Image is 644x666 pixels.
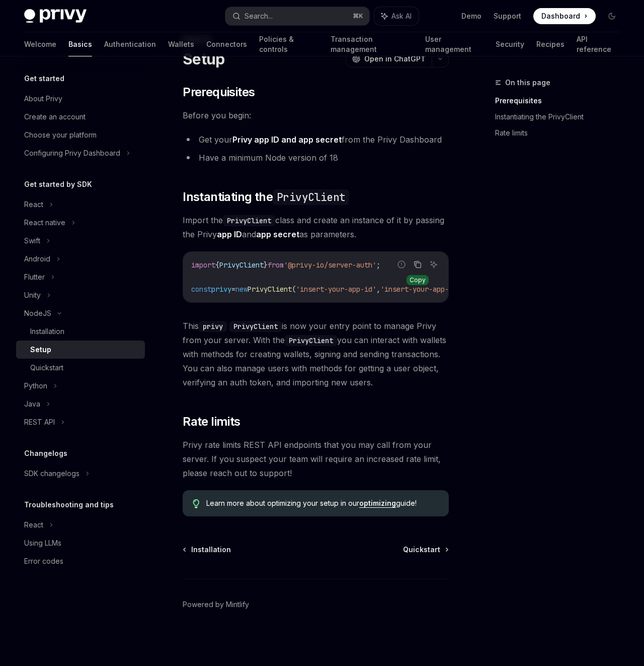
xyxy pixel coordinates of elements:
strong: app secret [256,229,299,239]
a: Security [496,32,524,56]
strong: app ID [217,229,242,239]
span: = [231,285,235,294]
span: On this page [505,77,550,89]
li: Have a minimum Node version of 18 [183,151,449,165]
code: privy [199,321,227,332]
div: React [24,519,43,531]
a: About Privy [16,90,145,108]
span: PrivyClient [248,285,292,294]
span: Open in ChatGPT [364,54,426,64]
div: Python [24,380,47,392]
div: Create an account [24,111,86,123]
span: Prerequisites [183,84,255,100]
div: Error codes [24,555,63,567]
svg: Tip [193,499,200,508]
span: ⌘ K [353,12,363,20]
h5: Troubleshooting and tips [24,499,114,511]
span: } [264,260,268,270]
span: { [215,260,219,270]
a: Authentication [104,32,156,56]
div: Setup [30,344,51,356]
span: PrivyClient [219,260,264,270]
a: Create an account [16,108,145,126]
button: Report incorrect code [395,258,408,271]
span: This is now your entry point to manage Privy from your server. With the you can interact with wal... [183,319,449,389]
div: REST API [24,416,55,428]
code: PrivyClient [223,215,275,226]
span: Quickstart [403,545,440,555]
span: 'insert-your-app-secret' [380,285,477,294]
a: Rate limits [495,125,628,141]
a: Prerequisites [495,93,628,109]
a: Setup [16,341,145,359]
button: Open in ChatGPT [346,50,432,68]
span: Privy rate limits REST API endpoints that you may call from your server. If you suspect your team... [183,438,449,480]
a: Choose your platform [16,126,145,144]
span: import [191,260,215,270]
div: NodeJS [24,307,51,319]
div: Copy [407,275,429,285]
span: '@privy-io/server-auth' [284,260,376,270]
a: Basics [68,32,92,56]
span: ; [376,260,380,270]
div: Quickstart [30,362,63,374]
span: const [191,285,211,294]
button: Ask AI [427,258,440,271]
button: Toggle dark mode [604,8,620,24]
span: privy [211,285,231,294]
a: Using LLMs [16,534,145,552]
span: ( [292,285,296,294]
h5: Changelogs [24,447,67,459]
div: Flutter [24,271,45,283]
div: Installation [30,325,64,338]
div: Unity [24,289,41,301]
div: React native [24,217,65,229]
a: Powered by Mintlify [183,600,249,610]
div: Using LLMs [24,537,61,549]
a: Support [494,11,521,21]
a: Quickstart [403,545,448,555]
button: Copy the contents from the code block [411,258,424,271]
a: Policies & controls [259,32,318,56]
a: Installation [16,322,145,341]
span: Instantiating the [183,189,349,205]
span: , [376,285,380,294]
div: About Privy [24,93,62,105]
span: Installation [191,545,231,555]
code: PrivyClient [285,335,337,346]
a: User management [425,32,484,56]
code: PrivyClient [229,321,282,332]
a: Recipes [536,32,565,56]
img: dark logo [24,9,87,23]
a: Dashboard [533,8,596,24]
a: Error codes [16,552,145,570]
span: 'insert-your-app-id' [296,285,376,294]
a: Demo [461,11,481,21]
button: Search...⌘K [225,7,369,25]
span: Dashboard [541,11,580,21]
a: optimizing [359,499,396,508]
h5: Get started [24,73,64,85]
div: Android [24,253,50,265]
a: Transaction management [331,32,413,56]
span: Before you begin: [183,108,449,122]
div: React [24,198,43,211]
span: new [235,285,248,294]
span: Rate limits [183,414,240,430]
div: Choose your platform [24,129,97,141]
li: Get your from the Privy Dashboard [183,132,449,147]
div: Swift [24,235,40,247]
a: Privy app ID and app secret [232,135,342,145]
span: Import the class and create an instance of it by passing the Privy and as parameters. [183,213,449,241]
h1: Setup [183,50,224,68]
div: Configuring Privy Dashboard [24,147,120,159]
span: from [268,260,284,270]
a: Welcome [24,32,56,56]
h5: Get started by SDK [24,178,92,190]
a: Instantiating the PrivyClient [495,109,628,125]
a: Installation [184,545,231,555]
a: Connectors [206,32,247,56]
span: Learn more about optimizing your setup in our guide! [206,498,439,508]
span: Ask AI [391,11,412,21]
a: API reference [577,32,620,56]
